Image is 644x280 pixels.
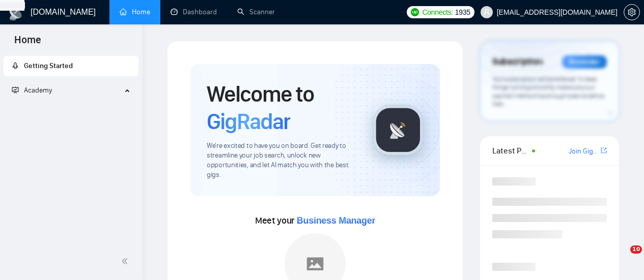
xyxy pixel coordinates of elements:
span: Subscription [492,53,543,71]
a: homeHome [120,8,150,16]
span: setting [624,8,639,16]
span: user [483,9,490,16]
span: Academy [12,86,52,95]
span: Your subscription will be renewed. To keep things running smoothly, make sure your payment method... [492,75,604,108]
span: Business Manager [297,215,375,226]
img: upwork-logo.png [411,8,419,16]
span: 10 [630,245,642,254]
span: 1935 [455,7,470,18]
a: dashboardDashboard [171,8,217,16]
div: Reminder [562,55,607,69]
span: Meet your [255,215,375,226]
span: Academy [24,86,52,95]
span: GigRadar [207,108,290,135]
span: export [601,146,607,154]
a: Join GigRadar Slack Community [569,146,599,157]
iframe: Intercom live chat [609,245,634,270]
span: Home [6,33,49,54]
span: Latest Posts from the GigRadar Community [492,144,529,157]
li: Getting Started [4,56,138,76]
span: double-left [121,256,131,266]
h1: Welcome to [207,80,356,135]
span: We're excited to have you on board. Get ready to streamline your job search, unlock new opportuni... [207,141,356,180]
span: Getting Started [24,61,73,70]
a: searchScanner [237,8,275,16]
button: setting [624,4,640,20]
img: logo [8,5,24,21]
span: Connects: [422,7,453,18]
span: fund-projection-screen [12,86,19,94]
span: rocket [12,62,19,69]
img: gigradar-logo.png [373,105,424,155]
a: export [601,146,607,155]
a: setting [624,8,640,16]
